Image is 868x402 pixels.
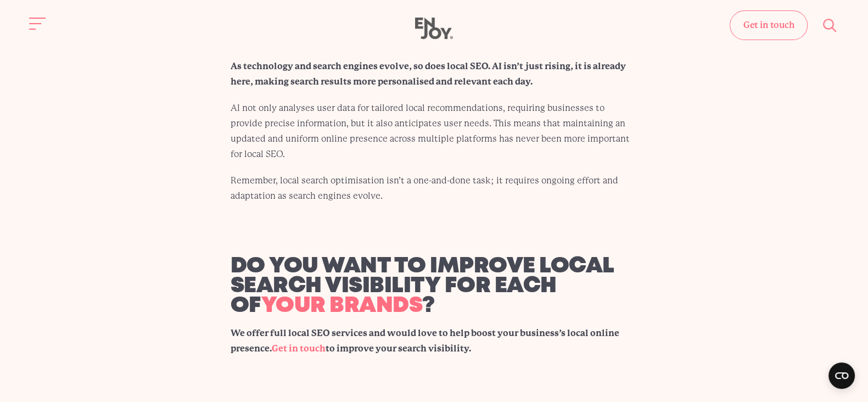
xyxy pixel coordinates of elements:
span: your brands [261,296,423,316]
button: Site search [819,14,842,37]
p: AI not only analyses user data for tailored local recommendations, requiring businesses to provid... [231,101,638,162]
a: Get in touch [730,10,808,40]
a: Get in touch [272,343,326,354]
button: Site navigation [26,12,49,35]
strong: As technology and search engines evolve, so does local SEO. AI isn’t just rising, it is already h... [231,61,626,87]
h2: Do you want to improve local search visibility for each of ? [231,256,638,316]
strong: We offer full local SEO services and would love to help boost your business’s local online presen... [231,328,619,354]
p: Remember, local search optimisation isn’t a one-and-done task; it requires ongoing effort and ada... [231,173,638,204]
button: Open CMP widget [828,362,855,389]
